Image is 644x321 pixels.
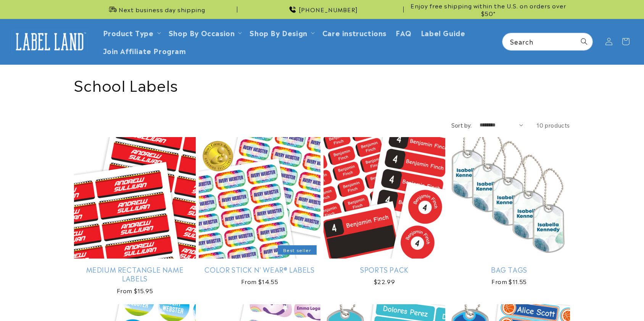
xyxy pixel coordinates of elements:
[119,6,205,13] span: Next business day shipping
[391,24,416,42] a: FAQ
[250,27,307,38] a: Shop By Design
[448,265,570,274] a: Bag Tags
[169,28,235,37] span: Shop By Occasion
[536,121,570,129] span: 10 products
[322,28,386,37] span: Care instructions
[396,28,412,37] span: FAQ
[199,265,320,274] a: Color Stick N' Wear® Labels
[74,74,570,94] h1: School Labels
[11,30,88,53] img: Label Land
[416,24,470,42] a: Label Guide
[421,28,465,37] span: Label Guide
[576,33,592,50] button: Search
[98,24,164,42] summary: Product Type
[98,42,191,59] a: Join Affiliate Program
[451,121,472,129] label: Sort by:
[318,24,391,42] a: Care instructions
[74,265,196,283] a: Medium Rectangle Name Labels
[324,265,445,274] a: Sports Pack
[164,24,245,42] summary: Shop By Occasion
[245,24,317,42] summary: Shop By Design
[103,27,154,38] a: Product Type
[407,2,570,17] span: Enjoy free shipping within the U.S. on orders over $50*
[9,27,91,56] a: Label Land
[103,46,186,55] span: Join Affiliate Program
[299,6,358,13] span: [PHONE_NUMBER]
